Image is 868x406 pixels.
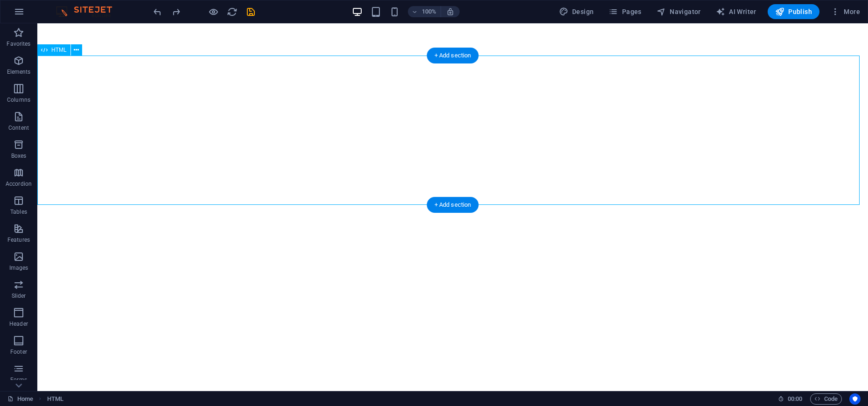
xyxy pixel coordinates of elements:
p: Forms [10,376,27,384]
button: 100% [408,6,441,17]
span: Publish [775,7,812,16]
p: Accordion [6,180,32,188]
p: Header [9,320,28,328]
button: Publish [768,4,819,19]
p: Features [7,236,30,244]
button: reload [226,6,238,17]
button: Usercentrics [849,393,861,405]
p: Content [8,124,29,132]
button: More [827,4,864,19]
p: Boxes [11,152,27,160]
button: Code [810,393,842,405]
span: 00 00 [788,393,802,405]
span: Code [814,393,838,405]
p: Columns [7,96,30,104]
span: Click to select. Double-click to edit [47,393,63,405]
button: save [245,6,256,17]
p: Tables [10,208,27,216]
div: + Add section [427,197,479,213]
button: Design [555,4,598,19]
button: Pages [605,4,645,19]
button: undo [152,6,163,17]
i: Redo: Change background color (Ctrl+Y, ⌘+Y) [171,7,182,17]
a: Click to cancel selection. Double-click to open Pages [7,393,33,405]
button: Navigator [653,4,705,19]
h6: 100% [422,6,437,17]
button: AI Writer [712,4,760,19]
span: Navigator [657,7,701,16]
span: HTML [51,47,67,53]
i: Reload page [227,7,238,17]
span: Design [559,7,594,16]
h6: Session time [778,393,803,405]
p: Favorites [7,40,30,48]
i: Save (Ctrl+S) [245,7,256,17]
p: Slider [12,292,26,300]
p: Footer [10,348,27,356]
p: Images [9,264,28,272]
span: Pages [609,7,641,16]
span: More [831,7,860,16]
span: : [794,395,796,402]
i: On resize automatically adjust zoom level to fit chosen device. [446,7,455,16]
button: redo [170,6,182,17]
i: Undo: Change background color (Ctrl+Z) [152,7,163,17]
p: Elements [7,68,31,76]
img: Editor Logo [54,6,124,17]
nav: breadcrumb [47,393,63,405]
div: + Add section [427,48,479,63]
span: AI Writer [716,7,756,16]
